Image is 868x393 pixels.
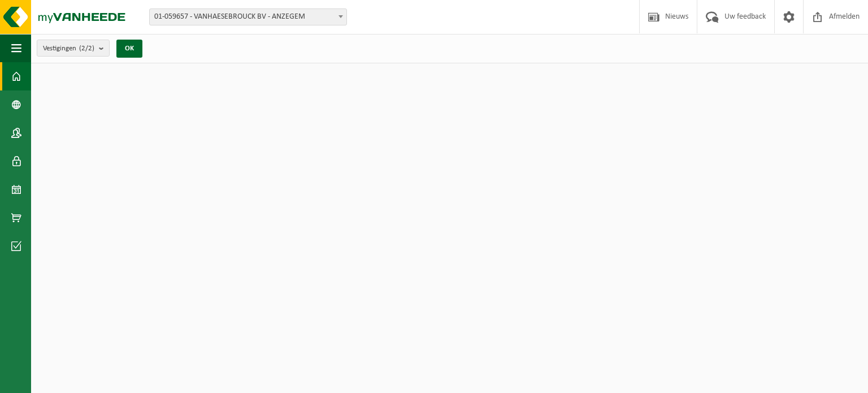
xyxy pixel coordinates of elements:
button: OK [116,40,142,58]
span: 01-059657 - VANHAESEBROUCK BV - ANZEGEM [149,8,347,25]
button: Vestigingen(2/2) [37,40,110,57]
span: 01-059657 - VANHAESEBROUCK BV - ANZEGEM [150,9,346,25]
span: Vestigingen [43,40,94,57]
count: (2/2) [79,45,94,52]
